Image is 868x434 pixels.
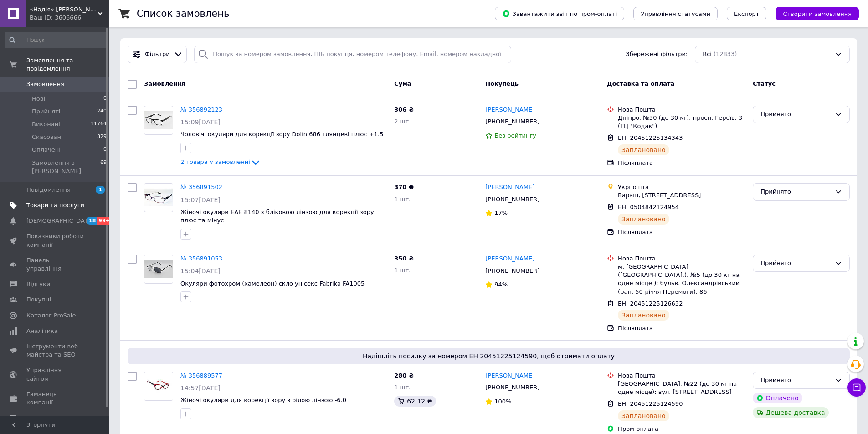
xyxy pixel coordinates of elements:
[494,398,511,405] span: 100%
[626,50,688,59] span: Збережені фільтри:
[618,204,679,210] span: ЕН: 0504842124954
[483,116,541,128] div: [PHONE_NUMBER]
[618,263,745,296] div: м. [GEOGRAPHIC_DATA] ([GEOGRAPHIC_DATA].), №5 (до 30 кг на одне місце ): бульв. Олександрійський ...
[753,407,828,418] div: Дешева доставка
[144,255,173,284] a: Фото товару
[180,209,374,224] span: Жіночі окуляри EAE 8140 з бліковою лінзою для корекції зору плюс та мінус
[180,267,221,275] span: 15:04[DATE]
[97,107,107,116] span: 240
[618,310,669,321] div: Заплановано
[394,396,436,407] div: 62.12 ₴
[87,217,97,225] span: 18
[760,187,831,197] div: Прийнято
[760,110,831,119] div: Прийнято
[103,146,107,154] span: 0
[494,132,536,139] span: Без рейтингу
[26,414,50,422] span: Маркет
[618,380,745,396] div: [GEOGRAPHIC_DATA], №22 (до 30 кг на одне місце): вул. [STREET_ADDRESS]
[618,114,745,130] div: Дніпро, №30 (до 30 кг): просп. Героїв, 3 (ТЦ "Кодак")
[144,372,173,400] img: Фото товару
[618,300,683,307] span: ЕН: 20451225126632
[26,280,50,288] span: Відгуки
[32,95,45,103] span: Нові
[760,376,831,385] div: Прийнято
[144,188,173,207] img: Фото товару
[394,80,411,87] span: Cума
[5,32,108,48] input: Пошук
[180,159,250,166] span: 2 товара у замовленні
[180,196,221,204] span: 15:07[DATE]
[137,8,229,19] h1: Список замовлень
[727,7,767,20] button: Експорт
[753,80,776,87] span: Статус
[734,10,760,17] span: Експорт
[194,46,511,63] input: Пошук за номером замовлення, ПІБ покупця, номером телефону, Email, номером накладної
[394,267,411,274] span: 1 шт.
[144,80,185,87] span: Замовлення
[618,144,669,155] div: Заплановано
[180,131,383,138] a: Чоловічі окуляри для корекції зору Dolin 686 глянцеві плюс +1.5
[97,133,107,141] span: 829
[32,146,61,154] span: Оплачені
[847,378,866,397] button: Чат з покупцем
[618,214,669,225] div: Заплановано
[144,372,173,401] a: Фото товару
[495,7,624,20] button: Завантажити звіт по пром-оплаті
[776,7,859,20] button: Створити замовлення
[394,384,411,391] span: 1 шт.
[618,228,745,236] div: Післяплата
[485,255,534,263] a: [PERSON_NAME]
[783,10,852,17] span: Створити замовлення
[32,133,63,141] span: Скасовані
[144,260,173,278] img: Фото товару
[494,209,508,216] span: 17%
[483,265,541,277] div: [PHONE_NUMBER]
[144,183,173,212] a: Фото товару
[760,259,831,268] div: Прийнято
[618,106,745,114] div: Нова Пошта
[144,111,173,129] img: Фото товару
[618,324,745,332] div: Післяплата
[91,120,107,128] span: 11764
[180,372,222,379] a: № 356889577
[180,106,222,113] a: № 356892123
[394,196,411,203] span: 1 шт.
[26,256,84,273] span: Панель управління
[30,14,109,22] div: Ваш ID: 3606666
[26,342,84,359] span: Інструменти веб-майстра та SEO
[26,232,84,249] span: Показники роботи компанії
[618,183,745,191] div: Укрпошта
[618,425,745,433] div: Пром-оплата
[633,7,718,20] button: Управління статусами
[180,184,222,190] a: № 356891502
[103,95,107,103] span: 0
[32,159,100,175] span: Замовлення з [PERSON_NAME]
[145,50,170,59] span: Фільтри
[26,390,84,407] span: Гаманець компанії
[618,159,745,167] div: Післяплата
[641,10,710,17] span: Управління статусами
[26,296,51,304] span: Покупці
[26,311,76,320] span: Каталог ProSale
[26,327,58,335] span: Аналітика
[97,217,112,225] span: 99+
[26,56,109,73] span: Замовлення та повідомлення
[26,186,71,194] span: Повідомлення
[485,372,534,380] a: [PERSON_NAME]
[180,397,346,403] a: Жіночі окуляри для корекції зору з білою лінзою -6.0
[485,106,534,114] a: [PERSON_NAME]
[180,255,222,262] a: № 356891053
[30,5,98,14] span: «Надія» Інтернет-Магазин
[394,184,414,190] span: 370 ₴
[483,194,541,205] div: [PHONE_NUMBER]
[131,352,846,361] span: Надішліть посилку за номером ЕН 20451225124590, щоб отримати оплату
[618,191,745,199] div: Вараш, [STREET_ADDRESS]
[180,384,221,392] span: 14:57[DATE]
[502,10,617,18] span: Завантажити звіт по пром-оплаті
[766,10,859,17] a: Створити замовлення
[180,280,365,287] a: Окуляри фотохром (хамелеон) скло унісекс Fabrika FA1005
[753,393,802,403] div: Оплачено
[607,80,674,87] span: Доставка та оплата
